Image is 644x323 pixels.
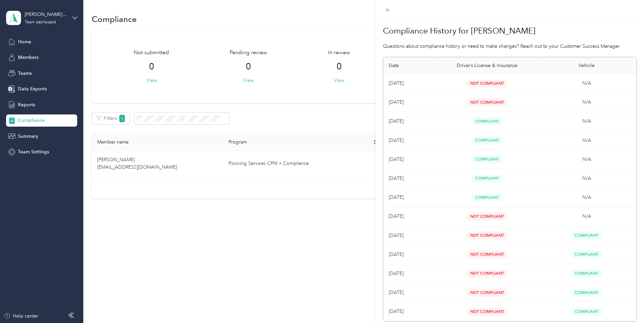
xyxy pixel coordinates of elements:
span: Not Compliant [467,270,508,277]
td: Apr 2025 [383,169,437,188]
td: Aug 2025 [383,93,437,112]
span: Compliant [571,270,602,277]
th: Driver’s License & Insurance [437,57,537,74]
span: Not Compliant [467,308,508,316]
td: Jun 2025 [383,131,437,150]
span: Compliant [571,289,602,297]
td: Jul 2025 [383,112,437,131]
td: Sep 2024 [383,302,437,321]
span: Not Compliant [467,232,508,239]
span: N/A [582,80,591,86]
span: Not Compliant [467,99,508,106]
td: Nov 2024 [383,264,437,283]
p: Questions about compliance history or need to make changes? Reach out to your Customer Success Ma... [383,43,637,50]
span: Not Compliant [467,213,508,220]
span: Not Compliant [467,80,508,87]
span: Compliant [571,251,602,258]
span: Compliant [472,155,503,163]
span: N/A [582,137,591,143]
span: Compliant [472,174,503,182]
span: N/A [582,118,591,124]
th: Vehicle [537,57,637,74]
span: Not Compliant [467,251,508,258]
td: Oct 2024 [383,283,437,302]
span: Compliant [571,308,602,316]
span: N/A [582,99,591,105]
span: Compliant [571,232,602,239]
th: Date [383,57,437,74]
td: Dec 2024 [383,245,437,264]
iframe: Everlance-gr Chat Button Frame [606,285,644,323]
span: Compliant [472,136,503,144]
span: Compliant [472,194,503,201]
span: N/A [582,194,591,200]
span: N/A [582,156,591,162]
span: Compliant [472,117,503,125]
td: May 2025 [383,150,437,169]
span: N/A [582,213,591,219]
td: Jan 2025 [383,226,437,245]
td: Feb 2025 [383,207,437,226]
td: Sep 2025 [383,74,437,93]
h1: Compliance History for [PERSON_NAME] [383,23,637,39]
td: Mar 2025 [383,188,437,207]
span: N/A [582,175,591,181]
span: Not Compliant [467,289,508,297]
